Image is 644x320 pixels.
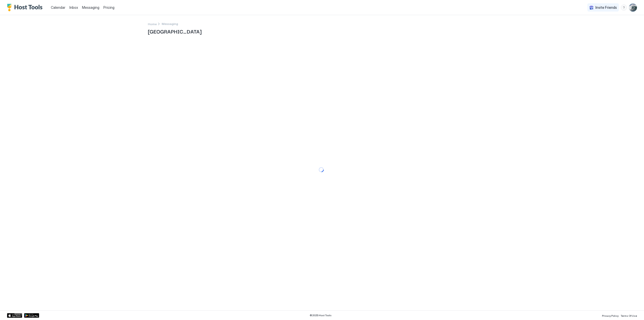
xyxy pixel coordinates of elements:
[82,5,99,10] span: Messaging
[629,4,637,12] div: User profile
[621,5,627,11] div: menu
[148,21,157,26] a: Home
[7,4,45,11] a: Host Tools Logo
[51,5,65,10] a: Calendar
[148,21,157,26] div: Breadcrumb
[69,5,78,10] a: Inbox
[310,314,332,317] span: © 2025 Host Tools
[621,313,637,318] a: Terms Of Use
[82,5,99,10] a: Messaging
[602,313,619,318] a: Privacy Policy
[69,5,78,10] span: Inbox
[148,27,496,35] span: [GEOGRAPHIC_DATA]
[602,314,619,317] span: Privacy Policy
[319,167,324,172] div: loading
[148,22,157,26] span: Home
[595,5,617,10] span: Invite Friends
[7,313,22,318] a: App Store
[621,314,637,317] span: Terms Of Use
[162,22,178,26] span: Breadcrumb
[51,5,65,10] span: Calendar
[103,5,114,10] span: Pricing
[24,313,39,318] a: Google Play Store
